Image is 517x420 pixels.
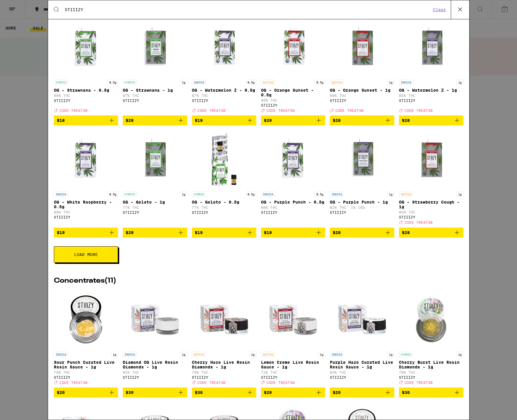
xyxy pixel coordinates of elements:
[192,352,206,357] p: SATIVA
[54,18,118,115] a: Open page for OG - Strawnana - 0.5g from STIIIZY
[261,387,325,397] button: Add to bag
[54,80,68,85] p: HYBRID
[192,94,256,98] p: 87% THC
[330,200,394,204] p: OG - Purple Punch - 1g
[126,290,184,349] img: STIIIZY - Diamond OG Live Resin Diamonds - 1g
[264,390,272,395] span: $20
[333,18,391,77] img: STIIIZY - OG - Orange Sunset - 1g
[123,18,187,115] a: Open page for OG - Strawnana - 1g from STIIIZY
[456,352,463,357] p: 1g
[54,360,118,369] p: Sour Punch Curated Live Resin Sauce - 1g
[246,192,256,197] p: 0.5g
[330,99,394,103] div: STIIIZY
[264,130,322,189] img: STIIIZY - OG - Purple Punch - 0.5g
[123,115,187,125] button: Add to bag
[54,371,118,374] p: 76% THC
[402,118,410,123] span: $28
[180,80,187,85] p: 1g
[123,375,187,379] div: STIIIZY
[195,118,203,123] span: $19
[123,80,137,85] p: HYBRID
[54,387,118,397] button: Add to bag
[123,371,187,374] p: 82% THC
[54,115,118,125] button: Add to bag
[431,7,448,12] button: Clear
[54,375,118,379] div: STIIIZY
[399,352,413,357] p: HYBRID
[57,118,65,123] span: $18
[54,130,118,227] a: Open page for OG - White Raspberry - 0.5g from STIIIZY
[399,360,463,369] p: Cherry Burst Live Resin Diamonds - 1g
[261,130,325,227] a: Open page for OG - Purple Punch - 0.5g from STIIIZY
[123,211,187,214] div: STIIIZY
[54,94,118,98] p: 86% THC
[197,381,226,385] span: CODE TREAT30
[330,371,394,374] p: 83% THC
[399,18,463,115] a: Open page for OG - Watermelon Z - 1g from STIIIZY
[195,390,203,395] span: $30
[399,200,463,209] p: OG - Strawberry Cough - 1g
[126,390,134,395] span: $30
[267,109,295,112] span: CODE TREAT30
[264,118,272,123] span: $20
[192,200,256,204] p: OG - Gelato - 0.5g
[192,88,256,93] p: OG - Watermelon Z - 0.5g
[249,352,256,357] p: 1g
[54,200,118,209] p: OG - White Raspberry - 0.5g
[123,88,187,93] p: OG - Strawnana - 1g
[123,206,187,209] p: 77% THC
[318,352,325,357] p: 1g
[335,109,364,112] span: CODE TREAT30
[261,211,325,214] div: STIIIZY
[192,228,256,238] button: Add to bag
[330,360,394,369] p: Purple Haze Curated Live Resin Sauce - 1g
[123,360,187,369] p: Diamond OG Live Resin Diamonds - 1g
[261,18,325,115] a: Open page for OG - Orange Sunset - 0.5g from STIIIZY
[399,371,463,374] p: 78% THC
[315,192,325,197] p: 0.5g
[264,18,322,77] img: STIIIZY - OG - Orange Sunset - 0.5g
[180,352,187,357] p: 1g
[74,252,98,257] span: Load More
[64,7,431,12] input: Search for products & categories
[399,130,463,227] a: Open page for OG - Strawberry Cough - 1g from STIIIZY
[399,215,463,219] div: STIIIZY
[54,352,68,357] p: INDICA
[330,115,394,125] button: Add to bag
[402,18,460,77] img: STIIIZY - OG - Watermelon Z - 1g
[330,206,394,209] p: 82% THC: 1% CBD
[261,228,325,238] button: Add to bag
[108,80,118,85] p: 0.5g
[197,109,226,112] span: CODE TREAT30
[195,230,203,235] span: $19
[261,192,275,197] p: INDICA
[126,118,134,123] span: $28
[192,211,256,214] div: STIIIZY
[180,192,187,197] p: 1g
[330,192,344,197] p: INDICA
[405,221,433,225] span: CODE TREAT30
[330,211,394,214] div: STIIIZY
[402,390,410,395] span: $30
[123,228,187,238] button: Add to bag
[261,352,275,357] p: SATIVA
[402,130,460,189] img: STIIIZY - OG - Strawberry Cough - 1g
[192,192,206,197] p: HYBRID
[399,94,463,98] p: 85% THC
[402,290,460,349] img: STIIIZY - Cherry Burst Live Resin Diamonds - 1g
[123,94,187,98] p: 87% THC
[54,192,68,197] p: INDICA
[57,230,65,235] span: $19
[54,99,118,103] div: STIIIZY
[330,387,394,397] button: Add to bag
[333,230,341,235] span: $28
[399,88,463,93] p: OG - Watermelon Z - 1g
[54,290,118,387] a: Open page for Sour Punch Curated Live Resin Sauce - 1g from STIIIZY
[59,381,88,385] span: CODE TREAT30
[399,228,463,238] button: Add to bag
[267,381,295,385] span: CODE TREAT30
[54,277,463,284] h2: Concentrates ( 11 )
[330,290,394,387] a: Open page for Purple Haze Curated Live Resin Sauce - 1g from STIIIZY
[333,390,341,395] span: $20
[54,228,118,238] button: Add to bag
